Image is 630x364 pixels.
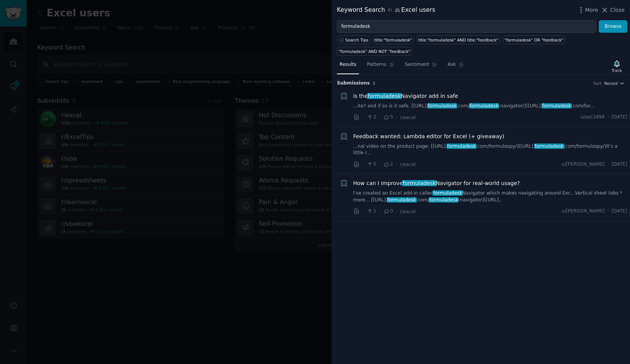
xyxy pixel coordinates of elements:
[429,197,459,203] span: formuladesk
[561,161,605,168] span: u/[PERSON_NAME]
[445,59,467,74] a: Ask
[362,113,364,121] span: ·
[396,208,397,216] span: ·
[353,179,520,187] span: How can I improve Navigator for real-world usage?
[383,114,393,121] span: 5
[353,92,458,100] span: is the Navigator add in safe
[418,37,498,43] div: title:"formuladesk" AND title:"feedback"
[383,208,393,215] span: 0
[353,103,628,110] a: ...ite? and if so is it safe. [[URL].formuladesk.com/formuladesk-navigator/]([URL].formuladesk.co...
[400,162,416,167] span: r/excel
[345,37,368,43] span: Search Tips
[608,114,609,121] span: ·
[504,37,563,43] div: "formuladesk" OR "feedback"
[340,61,356,68] span: Results
[416,35,500,44] a: title:"formuladesk" AND title:"feedback"
[337,5,435,15] div: Keyword Search Excel users
[541,103,572,109] span: formuladesk
[373,81,375,86] span: 3
[400,115,416,120] span: r/excel
[447,144,477,149] span: formuladesk
[612,68,622,73] div: Track
[593,81,602,86] div: Sort
[612,208,627,215] span: [DATE]
[337,59,359,74] a: Results
[400,209,416,214] span: r/excel
[577,6,598,14] button: More
[367,114,376,121] span: 2
[609,58,625,74] button: Track
[337,80,370,87] span: Submission s
[427,103,458,109] span: formuladesk
[367,208,376,215] span: 1
[337,35,370,44] button: Search Tips
[367,93,401,99] span: formuladesk
[503,35,565,44] a: "formuladesk" OR "feedback"
[405,61,429,68] span: Sentiment
[353,133,505,140] a: Feedback wanted: Lambda editor for Excel (+ giveaway)
[612,161,627,168] span: [DATE]
[608,208,609,215] span: ·
[432,190,463,196] span: formuladesk
[379,208,381,216] span: ·
[604,81,618,86] span: Recent
[396,113,397,121] span: ·
[608,161,609,168] span: ·
[396,160,397,168] span: ·
[362,160,364,168] span: ·
[534,144,565,149] span: formuladesk
[339,49,410,54] div: "formuladesk" AND NOT "feedback"
[353,92,458,100] a: is theformuladeskNavigator add in safe
[353,190,628,203] a: I've created an Excel add-in calledformuladeskNavigator which makes navigating around Exc...Verti...
[387,197,417,203] span: formuladesk
[610,6,625,14] span: Close
[383,161,393,168] span: 2
[362,208,364,216] span: ·
[604,81,625,86] button: Recent
[353,143,628,156] a: ...nal video on the product page: [[URL].formuladesk.com/formulaspy/]([URL].formuladesk.com/formu...
[388,7,392,14] span: in
[585,6,598,14] span: More
[364,59,397,74] a: Patterns
[367,61,386,68] span: Patterns
[367,161,376,168] span: 5
[612,114,627,121] span: [DATE]
[599,20,627,33] button: Browse
[375,37,412,43] div: title:"formuladesk"
[448,61,456,68] span: Ask
[469,103,499,109] span: formuladesk
[337,20,596,33] input: Try a keyword related to your business
[379,113,381,121] span: ·
[337,47,412,56] a: "formuladesk" AND NOT "feedback"
[561,208,605,215] span: u/[PERSON_NAME]
[379,160,381,168] span: ·
[402,180,436,186] span: formuladesk
[353,179,520,187] a: How can I improveformuladeskNavigator for real-world usage?
[601,6,625,14] button: Close
[581,114,605,121] span: u/asc1894
[402,59,440,74] a: Sentiment
[373,35,414,44] a: title:"formuladesk"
